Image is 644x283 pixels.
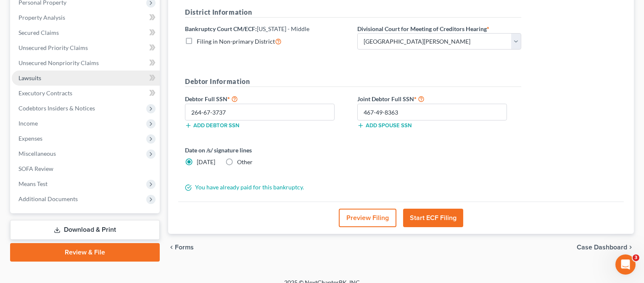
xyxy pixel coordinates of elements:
button: Add debtor SSN [185,122,239,129]
div: You have already paid for this bankruptcy. [181,183,525,191]
span: Executory Contracts [18,89,72,97]
h5: District Information [185,7,521,18]
a: Secured Claims [12,25,160,40]
span: Additional Documents [18,195,78,202]
button: chevron_left Forms [168,244,205,251]
a: Executory Contracts [12,86,160,101]
label: Bankruptcy Court CM/ECF: [185,24,309,33]
span: [DATE] [197,158,215,165]
a: Unsecured Nonpriority Claims [12,55,160,71]
span: Filing in Non-primary District [197,38,275,45]
button: Add spouse SSN [357,122,412,129]
span: Codebtors Insiders & Notices [18,105,95,112]
span: Income [18,120,38,127]
span: Means Test [18,180,48,187]
span: Unsecured Priority Claims [18,44,88,51]
span: Secured Claims [18,29,59,36]
label: Joint Debtor Full SSN [353,94,525,104]
span: SOFA Review [18,165,53,172]
a: Case Dashboard chevron_right [577,244,634,251]
input: XXX-XX-XXXX [357,104,507,121]
a: Review & File [10,243,160,262]
a: Property Analysis [12,10,160,25]
a: SOFA Review [12,161,160,176]
span: Case Dashboard [577,244,627,251]
a: Unsecured Priority Claims [12,40,160,55]
button: Preview Filing [339,209,396,227]
span: Forms [175,244,194,251]
span: Other [237,158,253,165]
h5: Debtor Information [185,76,521,87]
span: Property Analysis [18,14,65,21]
a: Download & Print [10,220,160,240]
button: Start ECF Filing [403,209,463,227]
label: Date on /s/ signature lines [185,146,349,155]
span: Lawsuits [18,74,41,81]
span: Miscellaneous [18,150,56,157]
label: Divisional Court for Meeting of Creditors Hearing [357,24,489,33]
input: XXX-XX-XXXX [185,104,335,121]
iframe: Intercom live chat [615,254,636,275]
label: Debtor Full SSN [181,94,353,104]
i: chevron_right [627,244,634,251]
i: chevron_left [168,244,175,251]
span: Unsecured Nonpriority Claims [18,59,99,66]
span: [US_STATE] - Middle [257,25,309,32]
span: 3 [633,254,639,261]
a: Lawsuits [12,71,160,86]
span: Expenses [18,135,42,142]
